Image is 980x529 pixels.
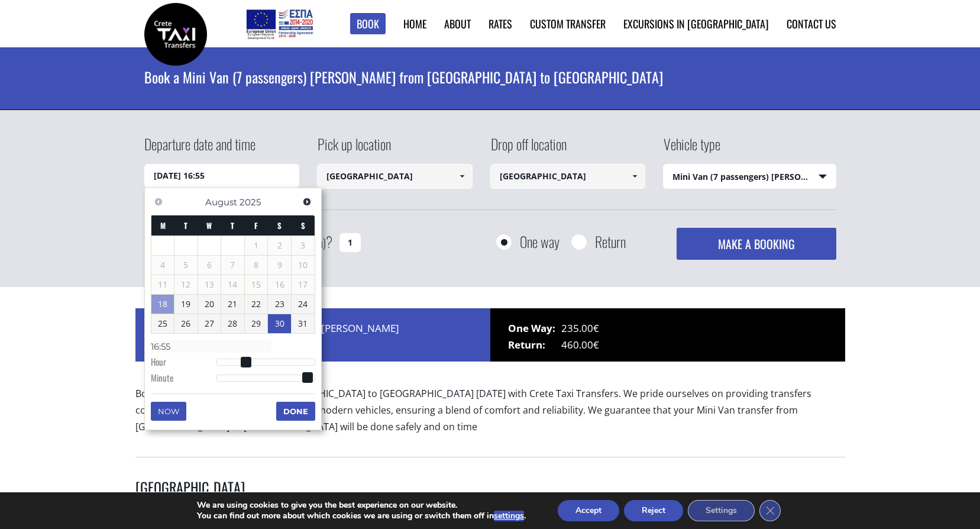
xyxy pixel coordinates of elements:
[301,220,305,231] span: Sunday
[197,500,526,511] p: We are using cookies to give you the best experience on our website.
[231,220,234,231] span: Thursday
[508,320,561,337] span: One Way:
[245,256,268,275] span: 8
[490,164,646,189] input: Select drop-off location
[530,16,606,31] a: Custom Transfer
[144,134,255,164] label: Departure date and time
[490,134,567,164] label: Drop off location
[144,27,207,39] a: Crete Taxi Transfers | Book a Mini Van transfer from Chania city to Heraklion airport | Crete Tax...
[268,275,291,294] span: 16
[221,275,244,294] span: 14
[677,228,836,260] button: MAKE A BOOKING
[292,314,315,333] a: 31
[508,337,561,353] span: Return:
[197,511,526,521] p: You can find out more about which cookies we are using or switch them off in .
[144,47,836,107] h1: Book a Mini Van (7 passengers) [PERSON_NAME] from [GEOGRAPHIC_DATA] to [GEOGRAPHIC_DATA]
[221,314,244,333] a: 28
[245,295,268,314] a: 22
[558,500,619,521] button: Accept
[277,220,282,231] span: Saturday
[664,164,836,189] span: Mini Van (7 passengers) [PERSON_NAME]
[245,275,268,294] span: 15
[292,295,315,314] a: 24
[245,314,268,333] a: 29
[688,500,755,521] button: Settings
[268,236,291,255] span: 2
[174,275,198,294] span: 12
[240,196,261,208] span: 2025
[135,385,845,445] p: Book a Mini Van transfer from [GEOGRAPHIC_DATA] to [GEOGRAPHIC_DATA] [DATE] with Crete Taxi Trans...
[184,220,187,231] span: Tuesday
[268,295,291,314] a: 23
[151,314,174,333] a: 25
[151,295,174,314] a: 18
[154,197,163,207] span: Previous
[245,236,268,255] span: 1
[151,402,186,421] button: Now
[350,13,386,35] a: Book
[244,6,315,41] img: e-bannersEUERDF180X90.jpg
[135,308,490,362] div: Price for 1 x Mini Van (7 passengers) [PERSON_NAME]
[787,16,836,31] a: Contact us
[198,256,221,275] span: 6
[623,16,769,31] a: Excursions in [GEOGRAPHIC_DATA]
[489,16,512,31] a: Rates
[595,234,626,249] label: Return
[292,236,315,255] span: 3
[174,314,198,333] a: 26
[625,164,645,189] a: Show All Items
[205,196,237,208] span: August
[221,256,244,275] span: 7
[151,275,174,294] span: 11
[292,256,315,275] span: 10
[174,295,198,314] a: 19
[221,295,244,314] a: 21
[160,220,166,231] span: Monday
[174,256,198,275] span: 5
[624,500,683,521] button: Reject
[520,234,559,249] label: One way
[151,372,216,387] dt: Minute
[198,295,221,314] a: 20
[299,194,315,210] a: Next
[198,275,221,294] span: 13
[254,220,258,231] span: Friday
[198,314,221,333] a: 27
[317,134,391,164] label: Pick up location
[494,511,524,521] button: settings
[151,256,174,275] span: 4
[444,16,471,31] a: About
[759,500,781,521] button: Close GDPR Cookie Banner
[276,402,315,421] button: Done
[302,197,312,207] span: Next
[151,356,216,371] dt: Hour
[206,220,212,231] span: Wednesday
[452,164,471,189] a: Show All Items
[292,275,315,294] span: 17
[317,164,473,189] input: Select pickup location
[403,16,426,31] a: Home
[144,3,207,66] img: Crete Taxi Transfers | Book a Mini Van transfer from Chania city to Heraklion airport | Crete Tax...
[268,256,291,275] span: 9
[151,194,167,210] a: Previous
[135,478,845,505] h3: [GEOGRAPHIC_DATA]
[663,134,720,164] label: Vehicle type
[490,308,845,362] div: 235.00€ 460.00€
[268,314,291,333] a: 30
